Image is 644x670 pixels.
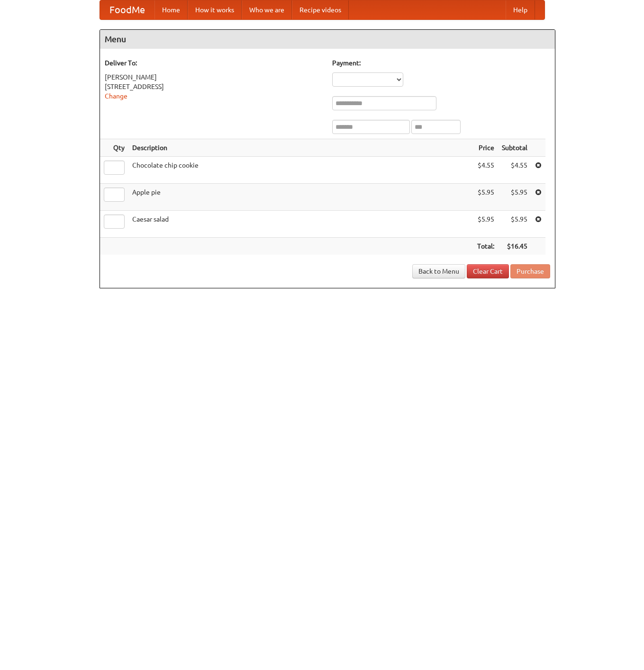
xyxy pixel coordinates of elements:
[242,0,292,19] a: Who we are
[473,184,498,211] td: $5.95
[188,0,242,19] a: How it works
[498,157,531,184] td: $4.55
[128,211,473,238] td: Caesar salad
[128,157,473,184] td: Chocolate chip cookie
[506,0,535,19] a: Help
[100,30,555,49] h4: Menu
[105,92,127,100] a: Change
[473,157,498,184] td: $4.55
[128,139,473,157] th: Description
[100,0,154,19] a: FoodMe
[332,58,550,68] h5: Payment:
[412,264,465,278] a: Back to Menu
[498,139,531,157] th: Subtotal
[498,211,531,238] td: $5.95
[473,139,498,157] th: Price
[154,0,188,19] a: Home
[105,58,323,68] h5: Deliver To:
[473,238,498,255] th: Total:
[100,139,128,157] th: Qty
[128,184,473,211] td: Apple pie
[105,72,323,82] div: [PERSON_NAME]
[498,184,531,211] td: $5.95
[473,211,498,238] td: $5.95
[467,264,509,278] a: Clear Cart
[510,264,550,278] button: Purchase
[105,82,323,91] div: [STREET_ADDRESS]
[292,0,349,19] a: Recipe videos
[498,238,531,255] th: $16.45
